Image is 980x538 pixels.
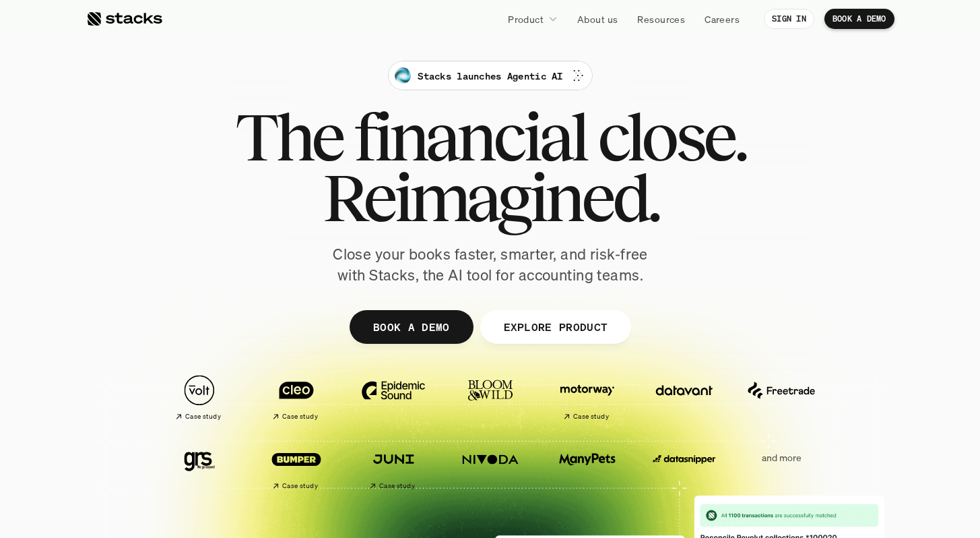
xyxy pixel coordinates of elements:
[185,413,221,421] h2: Case study
[388,61,592,90] a: Stacks launches Agentic AI
[379,482,415,490] h2: Case study
[235,107,342,167] span: The
[629,7,693,31] a: Resources
[705,12,740,26] p: Careers
[349,310,473,344] a: BOOK A DEMO
[508,12,544,26] p: Product
[573,413,609,421] h2: Case study
[322,167,658,228] span: Reimagined.
[282,413,318,421] h2: Case study
[503,317,608,336] p: EXPLORE PRODUCT
[418,69,562,83] p: Stacks launches Agentic AI
[832,14,886,24] p: BOOK A DEMO
[824,9,894,29] a: BOOK A DEMO
[597,107,746,167] span: close.
[772,14,806,24] p: SIGN IN
[764,9,814,29] a: SIGN IN
[696,7,748,31] a: Careers
[372,317,449,336] p: BOOK A DEMO
[637,12,685,26] p: Resources
[255,437,338,496] a: Case study
[255,368,338,427] a: Case study
[158,368,241,427] a: Case study
[282,482,318,490] h2: Case study
[480,310,631,344] a: EXPLORE PRODUCT
[569,7,626,31] a: About us
[354,107,586,167] span: financial
[546,368,629,427] a: Case study
[352,437,435,496] a: Case study
[577,12,618,26] p: About us
[322,244,659,286] p: Close your books faster, smarter, and risk-free with Stacks, the AI tool for accounting teams.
